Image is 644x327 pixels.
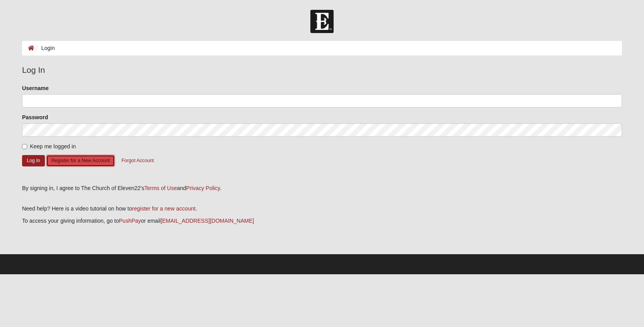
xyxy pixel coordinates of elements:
[116,155,159,167] button: Forgot Account
[22,155,45,166] button: Log In
[310,10,334,33] img: Church of Eleven22 Logo
[22,144,27,149] input: Keep me logged in
[161,218,254,224] a: [EMAIL_ADDRESS][DOMAIN_NAME]
[22,205,622,213] p: Need help? Here is a video tutorial on how to .
[46,155,115,167] button: Register for a New Account
[22,184,622,192] div: By signing in, I agree to The Church of Eleven22's and .
[22,84,49,92] label: Username
[22,113,48,121] label: Password
[186,185,220,191] a: Privacy Policy
[22,217,622,225] p: To access your giving information, go to or email
[34,44,55,52] li: Login
[119,218,141,224] a: PushPay
[30,143,76,150] span: Keep me logged in
[132,205,195,212] a: register for a new account
[144,185,176,191] a: Terms of Use
[22,64,622,76] legend: Log In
